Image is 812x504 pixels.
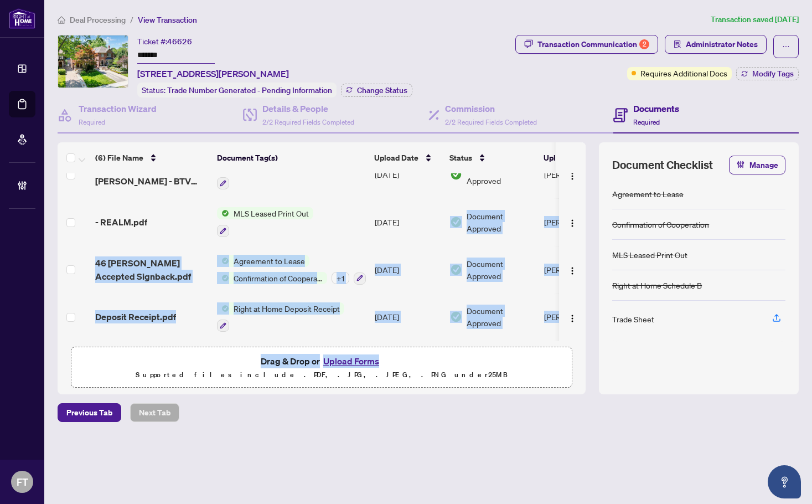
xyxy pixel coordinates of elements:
span: Required [79,118,105,126]
span: 46626 [167,37,192,47]
h4: Details & People [262,102,354,115]
span: FT [17,474,28,490]
span: Upload Date [374,152,418,164]
button: Next Tab [130,403,179,422]
article: Transaction saved [DATE] [711,13,799,26]
div: + 1 [332,272,349,284]
button: Status IconBack to Vendor Letter [217,160,313,190]
h4: Documents [633,102,679,115]
div: Trade Sheet [612,313,654,325]
span: 2/2 Required Fields Completed [262,118,354,126]
span: Required [633,118,660,126]
img: logo [9,8,35,29]
button: Logo [563,308,581,326]
p: Supported files include .PDF, .JPG, .JPEG, .PNG under 25 MB [78,368,565,382]
img: Document Status [450,311,462,323]
span: (6) File Name [95,152,143,164]
button: Upload Forms [320,354,382,368]
img: IMG-W12301143_1.jpg [58,35,128,88]
td: [DATE] [370,246,446,294]
button: Status IconAgreement to LeaseStatus IconConfirmation of Cooperation+1 [217,255,366,285]
span: [STREET_ADDRESS][PERSON_NAME] [137,67,289,80]
span: Document Approved [467,258,535,282]
span: Document Approved [467,162,535,187]
span: 46 [PERSON_NAME] Accepted Signback.pdf [95,256,208,283]
th: (6) File Name [91,142,213,173]
img: Status Icon [217,255,229,267]
div: Confirmation of Cooperation [612,218,709,230]
div: MLS Leased Print Out [612,249,687,261]
button: Manage [729,156,785,174]
div: Status: [137,83,337,97]
button: Change Status [341,84,412,97]
span: Document Checklist [612,157,713,173]
span: Deposit Receipt.pdf [95,310,176,323]
span: Requires Additional Docs [640,67,727,79]
img: Status Icon [217,302,229,315]
th: Uploaded By [539,142,622,173]
span: Status [449,152,472,164]
img: Logo [568,266,577,275]
td: [PERSON_NAME] [540,246,623,294]
h4: Commission [445,102,537,115]
span: [STREET_ADDRESS][PERSON_NAME] - BTV letter.pdf [95,161,208,188]
li: / [130,13,133,26]
h4: Transaction Wizard [79,102,157,115]
span: 2/2 Required Fields Completed [445,118,537,126]
span: Agreement to Lease [229,255,309,267]
img: Logo [568,314,577,323]
span: Previous Tab [66,404,112,421]
button: Previous Tab [58,403,121,422]
span: Deal Processing [70,15,126,25]
td: [DATE] [370,294,446,341]
span: ellipsis [782,43,790,50]
span: Change Status [357,86,407,94]
img: Status Icon [217,272,229,284]
div: Ticket #: [137,35,192,48]
td: [DATE] [370,151,446,199]
div: 2 [639,39,649,49]
button: Logo [563,166,581,183]
button: Status IconMLS Leased Print Out [217,207,313,237]
th: Document Tag(s) [213,142,370,173]
td: [PERSON_NAME] [540,294,623,341]
button: Status IconRight at Home Deposit Receipt [217,302,344,332]
button: Open asap [768,465,801,498]
span: View Transaction [138,15,197,25]
span: Document Approved [467,305,535,329]
span: Document Approved [467,210,535,234]
span: Confirmation of Cooperation [229,272,327,284]
span: Administrator Notes [686,35,758,53]
span: Modify Tags [752,70,794,78]
td: [PERSON_NAME] [540,151,623,199]
span: Manage [749,156,778,174]
th: Status [445,142,539,173]
span: Right at Home Deposit Receipt [229,302,344,315]
img: Logo [568,172,577,181]
span: Drag & Drop or [261,354,382,368]
span: - REALM.pdf [95,215,147,229]
img: Status Icon [217,207,229,219]
button: Logo [563,213,581,231]
img: Document Status [450,264,462,276]
img: Document Status [450,168,462,181]
span: solution [674,40,681,48]
td: [PERSON_NAME] [540,198,623,246]
span: Drag & Drop orUpload FormsSupported files include .PDF, .JPG, .JPEG, .PNG under25MB [71,347,572,388]
span: Trade Number Generated - Pending Information [167,85,332,95]
div: Right at Home Schedule B [612,279,702,291]
td: [DATE] [370,198,446,246]
span: MLS Leased Print Out [229,207,313,219]
button: Administrator Notes [665,35,767,54]
img: Logo [568,219,577,228]
th: Upload Date [370,142,445,173]
button: Transaction Communication2 [515,35,658,54]
span: home [58,16,65,24]
button: Logo [563,261,581,279]
div: Agreement to Lease [612,188,684,200]
img: Document Status [450,216,462,228]
div: Transaction Communication [537,35,649,53]
button: Modify Tags [736,67,799,80]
